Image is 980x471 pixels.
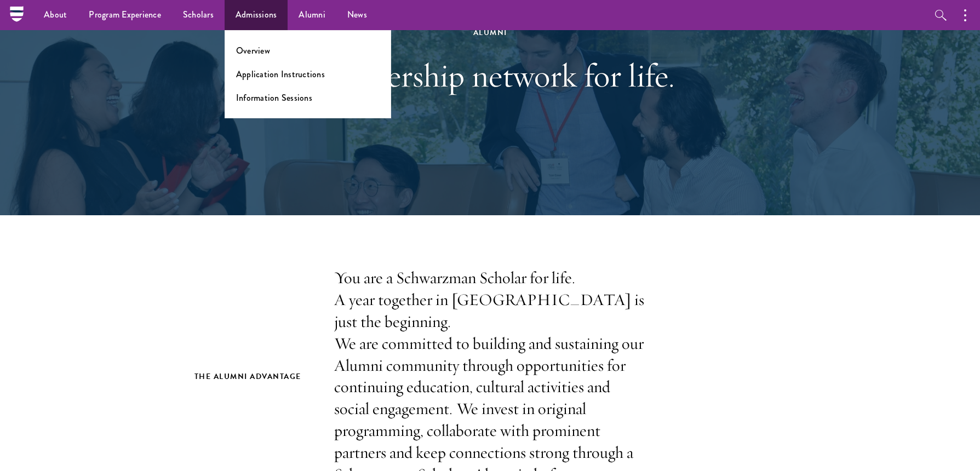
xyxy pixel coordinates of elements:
[194,370,312,383] h2: The Alumni Advantage
[236,44,270,57] a: Overview
[301,26,679,39] div: Alumni
[236,91,312,104] a: Information Sessions
[236,68,325,81] a: Application Instructions
[301,56,679,95] h1: A leadership network for life.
